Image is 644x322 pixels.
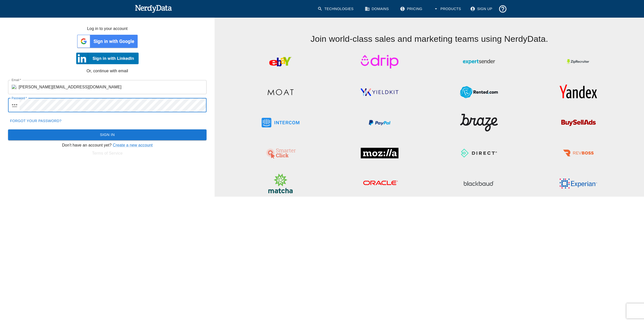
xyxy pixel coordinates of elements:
[12,96,27,100] label: Password
[8,129,207,140] button: Sign In
[559,81,597,103] img: Yandex
[430,3,465,15] button: Products
[262,172,299,195] img: Matcha
[314,3,358,15] a: Technologies
[135,4,172,14] img: NerdyData.com
[12,85,17,90] img: narsa.gov.ma icon
[12,78,21,82] label: Email
[467,3,496,15] a: Sign Up
[262,142,299,164] img: SmarterClick
[92,151,123,155] a: Terms of Service
[113,143,153,147] a: Create a new account
[496,3,509,15] button: Support and Documentation
[361,172,398,195] img: Oracle
[460,111,498,134] img: Braze
[262,50,299,73] img: eBay
[460,81,498,103] img: Rented
[460,50,498,73] img: ExpertSender
[361,142,398,164] img: Mozilla
[460,172,498,195] img: Blackbaud
[460,142,498,164] img: Direct
[361,111,398,134] img: PayPal
[559,111,597,134] img: BuySellAds
[559,142,597,164] img: RevBoss
[361,50,398,73] img: Drip
[397,3,426,15] a: Pricing
[262,81,299,103] img: Moat
[8,116,63,126] a: Forgot your password?
[231,18,628,44] h4: Join world-class sales and marketing teams using NerdyData.
[262,111,299,134] img: Intercom
[559,50,597,73] img: ZipRecruiter
[559,172,597,195] img: Experian
[362,3,393,15] a: Domains
[361,81,398,103] img: YieldKit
